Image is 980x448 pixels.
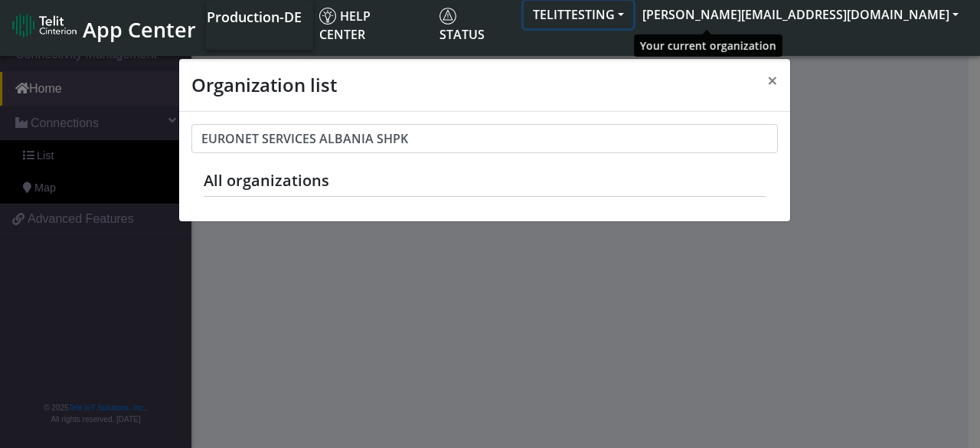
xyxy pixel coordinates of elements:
[207,8,302,26] span: Production-DE
[634,34,782,57] div: Your current organization
[439,8,456,25] img: status.svg
[12,13,77,38] img: logo-telit-cinterion-gw-new.png
[319,8,371,43] span: Help center
[83,15,196,44] span: App Center
[204,172,766,190] h5: All organizations
[319,8,336,25] img: knowledge.svg
[633,1,968,28] button: [PERSON_NAME][EMAIL_ADDRESS][DOMAIN_NAME]
[767,67,778,93] span: ×
[206,1,301,31] a: Your current platform instance
[191,71,337,99] h4: Organization list
[439,8,485,43] span: Status
[12,9,194,42] a: App Center
[433,1,523,50] a: Status
[524,1,633,28] button: TELITTESTING
[191,124,778,153] input: Search organizations...
[313,1,433,50] a: Help center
